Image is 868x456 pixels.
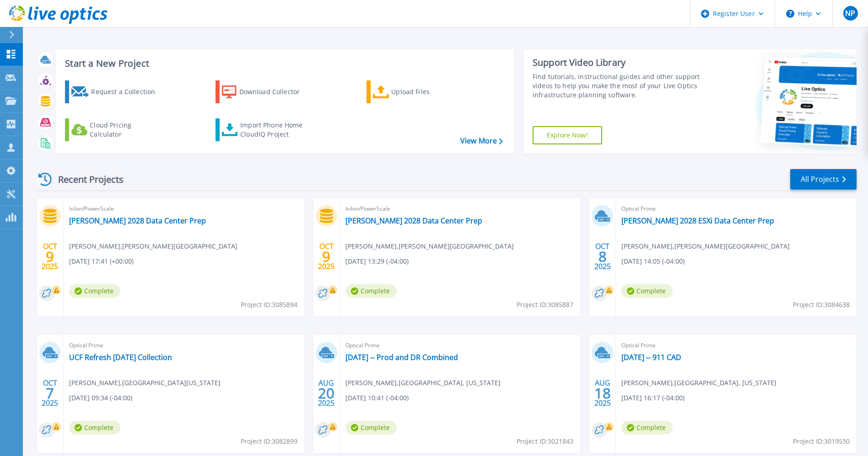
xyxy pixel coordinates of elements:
span: 7 [46,389,54,397]
span: NP [845,10,855,17]
span: 8 [598,253,607,260]
a: [PERSON_NAME] 2028 ESXi Data Center Prep [621,216,774,225]
a: [DATE] -- 911 CAD [621,353,681,362]
div: OCT 2025 [318,240,335,273]
span: Isilon/PowerScale [345,204,575,214]
span: [DATE] 17:41 (+00:00) [69,256,134,266]
div: Upload Files [391,83,464,101]
span: [PERSON_NAME] , [PERSON_NAME][GEOGRAPHIC_DATA] [69,241,237,251]
span: Project ID: 3019530 [793,436,850,446]
span: Complete [621,421,673,435]
span: [DATE] 09:34 (-04:00) [69,393,132,403]
span: [PERSON_NAME] , [GEOGRAPHIC_DATA][US_STATE] [69,378,221,388]
div: Support Video Library [533,57,702,69]
span: Project ID: 3082899 [241,436,297,446]
a: View More [460,137,503,145]
div: Find tutorials, instructional guides and other support videos to help you make the most of your L... [533,72,702,100]
span: 18 [594,389,611,397]
div: OCT 2025 [41,376,59,410]
a: [DATE] -- Prod and DR Combined [345,353,458,362]
span: Project ID: 3085894 [241,300,297,310]
span: 9 [46,253,54,260]
div: OCT 2025 [594,240,611,273]
a: Upload Files [367,80,469,103]
a: Download Collector [216,80,318,103]
span: Complete [621,284,673,298]
span: Complete [345,284,397,298]
div: OCT 2025 [41,240,59,273]
a: Explore Now! [533,126,602,144]
span: Project ID: 3084638 [793,300,850,310]
a: [PERSON_NAME] 2028 Data Center Prep [69,216,206,225]
span: Project ID: 3021843 [517,436,573,446]
span: Optical Prime [621,204,851,214]
div: AUG 2025 [318,376,335,410]
span: Optical Prime [345,340,575,350]
span: Complete [69,421,120,435]
span: Optical Prime [621,340,851,350]
span: Optical Prime [69,340,299,350]
a: All Projects [790,169,857,190]
span: [DATE] 13:29 (-04:00) [345,256,409,266]
div: Import Phone Home CloudIQ Project [240,121,312,139]
span: 20 [318,389,334,397]
div: Recent Projects [35,168,136,191]
div: Download Collector [239,83,313,101]
a: Cloud Pricing Calculator [65,118,167,141]
span: [DATE] 14:05 (-04:00) [621,256,685,266]
span: [PERSON_NAME] , [GEOGRAPHIC_DATA], [US_STATE] [345,378,501,388]
a: UCF Refresh [DATE] Collection [69,353,172,362]
span: Complete [69,284,120,298]
div: Request a Collection [91,83,164,101]
a: Request a Collection [65,80,167,103]
span: [PERSON_NAME] , [PERSON_NAME][GEOGRAPHIC_DATA] [345,241,514,251]
span: [PERSON_NAME] , [GEOGRAPHIC_DATA], [US_STATE] [621,378,776,388]
span: [DATE] 10:41 (-04:00) [345,393,409,403]
a: [PERSON_NAME] 2028 Data Center Prep [345,216,482,225]
span: Project ID: 3085887 [517,300,573,310]
span: [PERSON_NAME] , [PERSON_NAME][GEOGRAPHIC_DATA] [621,241,790,251]
div: Cloud Pricing Calculator [90,121,163,139]
span: [DATE] 16:17 (-04:00) [621,393,685,403]
span: Isilon/PowerScale [69,204,299,214]
div: AUG 2025 [594,376,611,410]
span: Complete [345,421,397,435]
h3: Start a New Project [65,58,502,69]
span: 9 [322,253,330,260]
